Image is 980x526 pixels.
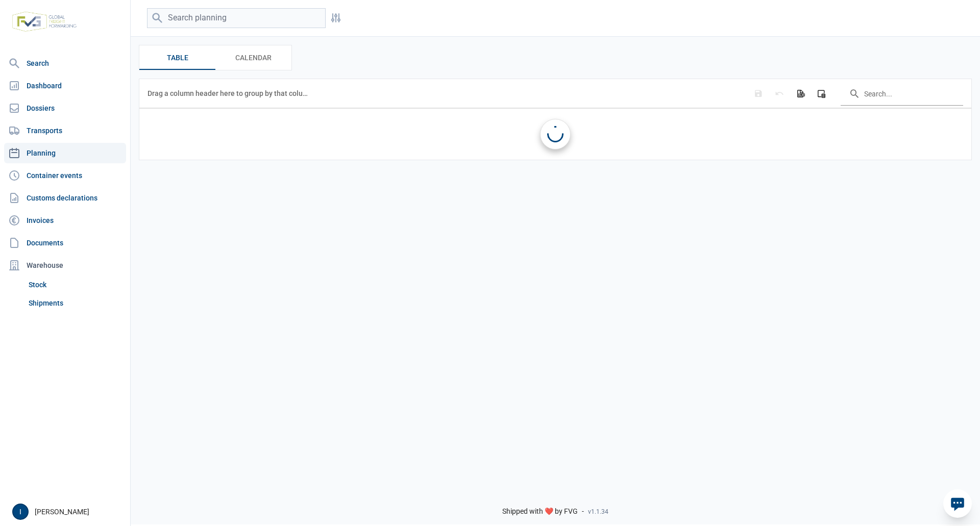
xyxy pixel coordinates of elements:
[4,233,126,253] a: Documents
[148,85,311,102] div: Drag a column header here to group by that column
[24,294,126,312] a: Shipments
[12,504,124,520] div: [PERSON_NAME]
[4,210,126,231] a: Invoices
[8,8,81,36] img: FVG - Global freight forwarding
[4,76,126,96] a: Dashboard
[588,508,608,516] span: v1.1.34
[547,126,563,142] div: Loading...
[148,79,963,108] div: Data grid toolbar
[12,504,29,520] button: I
[4,53,126,73] a: Search
[582,507,584,516] span: -
[4,165,126,186] a: Container events
[4,188,126,208] a: Customs declarations
[502,507,578,516] span: Shipped with ❤️ by FVG
[24,275,126,294] a: Stock
[812,84,830,103] div: Column Chooser
[791,84,810,103] div: Export all data to Excel
[139,79,971,160] div: Data grid with 0 rows and 11 columns
[841,81,963,106] input: Search in the data grid
[4,143,126,163] a: Planning
[4,255,126,275] div: Warehouse
[4,98,126,118] a: Dossiers
[4,120,126,141] a: Transports
[235,52,272,64] span: Calendar
[167,52,188,64] span: Table
[147,8,326,28] input: Search planning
